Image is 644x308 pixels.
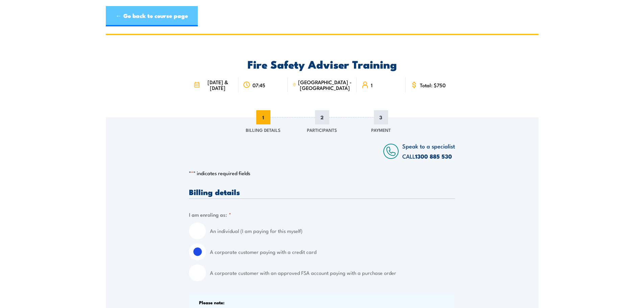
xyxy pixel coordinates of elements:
span: Payment [371,126,391,133]
span: [GEOGRAPHIC_DATA] - [GEOGRAPHIC_DATA] [298,79,352,91]
p: " " indicates required fields [189,170,455,176]
span: 2 [315,110,329,124]
span: 1 [371,82,373,88]
span: [DATE] & [DATE] [202,79,233,91]
label: An individual (I am paying for this myself) [210,222,455,239]
h3: Billing details [189,188,455,196]
a: ← Go back to course page [106,6,198,26]
h2: Fire Safety Adviser Training [189,59,455,69]
legend: I am enroling as: [189,211,231,218]
span: 3 [374,110,388,124]
span: 1 [256,110,270,124]
b: Please note: [199,299,224,306]
span: Billing Details [246,126,281,133]
label: A corporate customer paying with a credit card [210,243,455,260]
label: A corporate customer with an approved FSA account paying with a purchase order [210,264,455,281]
span: 07:45 [253,82,265,88]
span: Speak to a specialist CALL [402,142,455,160]
a: 1300 885 530 [415,152,452,161]
span: Participants [307,126,337,133]
span: Total: $750 [420,82,446,88]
